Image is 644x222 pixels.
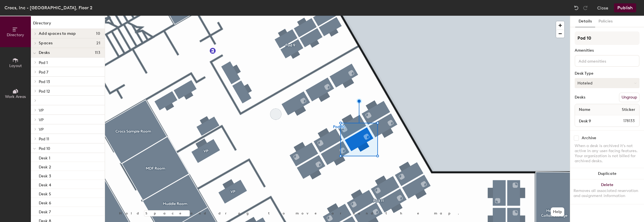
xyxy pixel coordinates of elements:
[9,63,22,68] span: Layout
[614,3,636,12] button: Publish
[39,208,51,214] p: Desk 7
[595,16,616,27] button: Policies
[39,127,44,132] span: VP
[610,118,638,124] span: 178133
[574,188,641,198] div: Removes all associated reservation and assignment information
[39,79,50,84] span: Pod 13
[39,163,51,170] p: Desk 2
[576,117,610,125] input: Unnamed desk
[551,207,564,216] button: Help
[583,5,588,11] img: Redo
[39,31,76,36] span: Add spaces to map
[39,137,49,141] span: Pod 11
[96,41,100,45] span: 21
[4,4,92,11] div: Crocs, Inc - [GEOGRAPHIC_DATA], Floor 2
[39,146,50,151] span: Pod 10
[575,143,640,164] div: When a desk is archived it's not active in any user-facing features. Your organization is not bil...
[619,93,640,102] button: Ungroup
[39,118,44,122] span: VP
[39,199,51,205] p: Desk 6
[576,105,593,115] span: Name
[96,31,100,36] span: 10
[575,48,640,53] div: Amenities
[619,105,638,115] span: Sticker
[39,190,51,196] p: Desk 5
[575,16,595,27] button: Details
[570,179,644,204] button: DeleteRemoves all associated reservation and assignment information
[575,71,640,76] div: Desk Type
[39,51,50,55] span: Desks
[597,3,608,12] button: Close
[575,78,640,88] button: Hoteled
[39,70,48,75] span: Pod 7
[7,33,24,37] span: Directory
[39,181,51,187] p: Desk 4
[577,57,628,64] input: Add amenities
[31,20,105,29] h1: Directory
[95,51,100,55] span: 113
[570,168,644,179] button: Duplicate
[39,60,48,65] span: Pod 1
[39,41,53,45] span: Spaces
[39,172,51,178] p: Desk 3
[39,108,44,113] span: VP
[575,95,585,100] div: Desks
[582,136,596,140] div: Archive
[39,154,50,161] p: Desk 1
[5,94,26,99] span: Work Areas
[39,89,50,94] span: Pod 12
[574,5,579,11] img: Undo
